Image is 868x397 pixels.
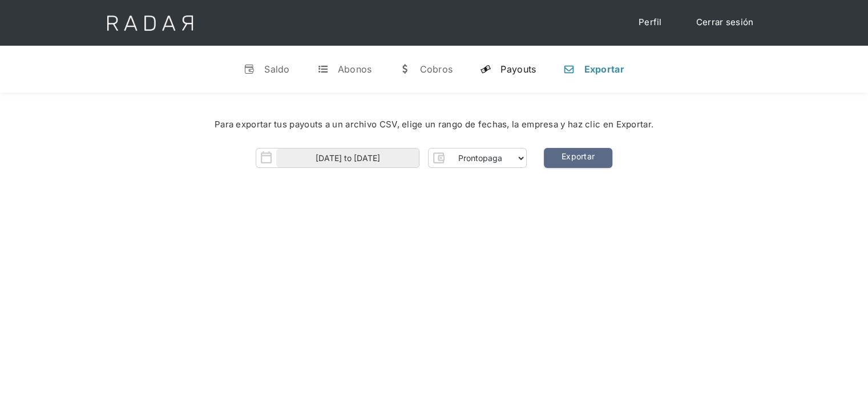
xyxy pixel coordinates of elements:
div: Saldo [264,63,290,75]
div: n [563,63,575,75]
div: Cobros [419,63,453,75]
div: Para exportar tus payouts a un archivo CSV, elige un rango de fechas, la empresa y haz clic en Ex... [34,118,834,131]
div: Abonos [338,63,372,75]
a: Cerrar sesión [685,11,765,34]
div: w [399,63,410,75]
div: t [317,63,329,75]
div: Payouts [500,63,536,75]
div: Exportar [584,63,624,75]
a: Perfil [627,11,673,34]
a: Exportar [544,148,612,168]
div: y [480,63,491,75]
div: v [244,63,255,75]
form: Form [256,148,527,168]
